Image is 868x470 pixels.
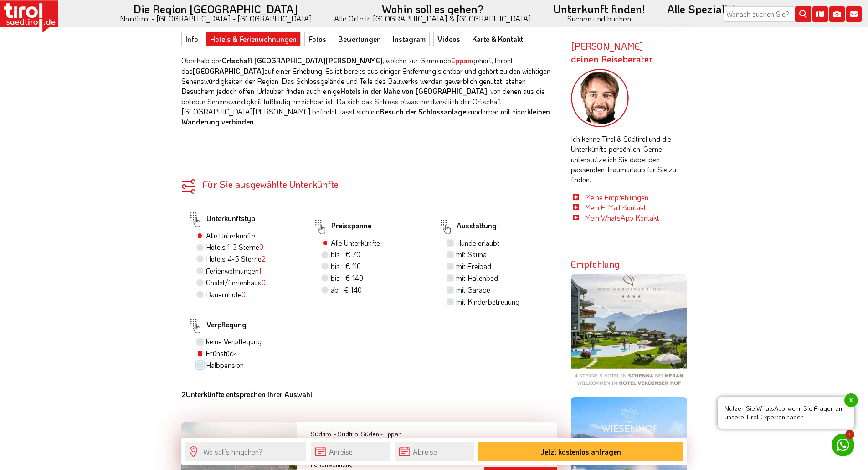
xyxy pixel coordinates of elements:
[553,15,645,22] small: Suchen und buchen
[185,442,306,461] input: Wo soll's hingehen?
[222,56,383,65] strong: Ortschaft [GEOGRAPHIC_DATA][PERSON_NAME]
[206,289,246,300] label: Bauernhöfe
[206,254,266,264] label: Hotels 4-5 Sterne
[456,273,498,283] label: mit Hallenbad
[334,15,531,22] small: Alle Orte in [GEOGRAPHIC_DATA] & [GEOGRAPHIC_DATA]
[571,274,687,390] img: verdinserhof.png
[193,66,264,76] strong: [GEOGRAPHIC_DATA]
[456,297,519,307] label: mit Kinderbetreuung
[181,389,312,399] b: Unterkünfte entsprechen Ihrer Auswahl
[181,179,557,189] div: Für Sie ausgewählte Unterkünfte
[188,315,247,336] label: Verpflegung
[380,107,466,116] strong: Besuch der Schlossanlage
[181,32,202,46] a: Info
[206,336,262,346] label: keine Verpflegung
[468,32,527,46] a: Karte & Kontakt
[571,69,687,223] div: Ich kenne Tirol & Südtirol und die Unterkünfte persönlich. Gerne unterstütze ich Sie dabei den pa...
[206,231,255,241] label: Alle Unterkünfte
[433,32,464,46] a: Videos
[456,261,491,271] label: mit Freibad
[334,32,385,46] a: Bewertungen
[188,209,255,230] label: Unterkunftstyp
[206,360,244,370] label: Halbpension
[340,86,487,96] strong: Hotels in der Nähe von [GEOGRAPHIC_DATA]
[844,393,858,407] span: x
[331,285,362,294] span: ab € 140
[206,266,261,276] label: Ferienwohnungen
[181,107,550,126] strong: kleinen Wanderung verbinden
[724,6,811,22] input: Wonach suchen Sie?
[832,434,854,456] a: 1 Nutzen Sie WhatsApp, wenn Sie Fragen an unsere Tirol-Experten habenx
[395,442,474,461] input: Abreise
[262,278,266,287] span: 0
[241,289,246,299] span: 0
[438,217,497,238] label: Ausstattung
[456,285,490,295] label: mit Garage
[384,429,401,438] span: Eppan
[259,242,263,252] span: 0
[311,442,390,461] input: Anreise
[718,397,854,429] span: Nutzen Sie WhatsApp, wenn Sie Fragen an unsere Tirol-Experten haben
[331,261,361,271] span: bis € 110
[313,217,371,238] label: Preisspanne
[571,53,653,65] span: deinen Reiseberater
[331,273,363,283] span: bis € 140
[206,278,266,288] label: Chalet/Ferienhaus
[829,6,845,22] i: Fotogalerie
[389,32,430,46] a: Instagram
[845,430,854,439] span: 1
[206,242,263,252] label: Hotels 1-3 Sterne
[571,69,629,127] img: frag-markus.png
[311,429,336,438] span: Südtirol -
[331,238,380,248] label: Alle Unterkünfte
[478,442,683,461] button: Jetzt kostenlos anfragen
[120,15,312,22] small: Nordtirol - [GEOGRAPHIC_DATA] - [GEOGRAPHIC_DATA]
[585,202,646,212] a: Mein E-Mail Kontakt
[451,56,472,65] a: Eppan
[585,192,648,202] a: Meine Empfehlungen
[259,266,261,275] span: 1
[338,429,383,438] span: Südtirol Süden -
[304,32,330,46] a: Fotos
[571,258,620,270] strong: Empfehlung
[181,56,557,127] p: Oberhalb der , welche zur Gemeinde gehört, thront das auf einer Erhebung. Es ist bereits aus eini...
[331,249,360,259] span: bis € 70
[456,249,487,259] label: mit Sauna
[812,6,828,22] i: Karte öffnen
[456,238,499,248] label: Hunde erlaubt
[571,40,653,65] strong: [PERSON_NAME]
[846,6,862,22] i: Kontakt
[262,254,266,263] span: 2
[206,32,301,46] a: Hotels & Ferienwohnungen
[206,348,237,358] label: Frühstück
[585,213,659,222] a: Mein WhatsApp Kontakt
[181,389,186,399] b: 2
